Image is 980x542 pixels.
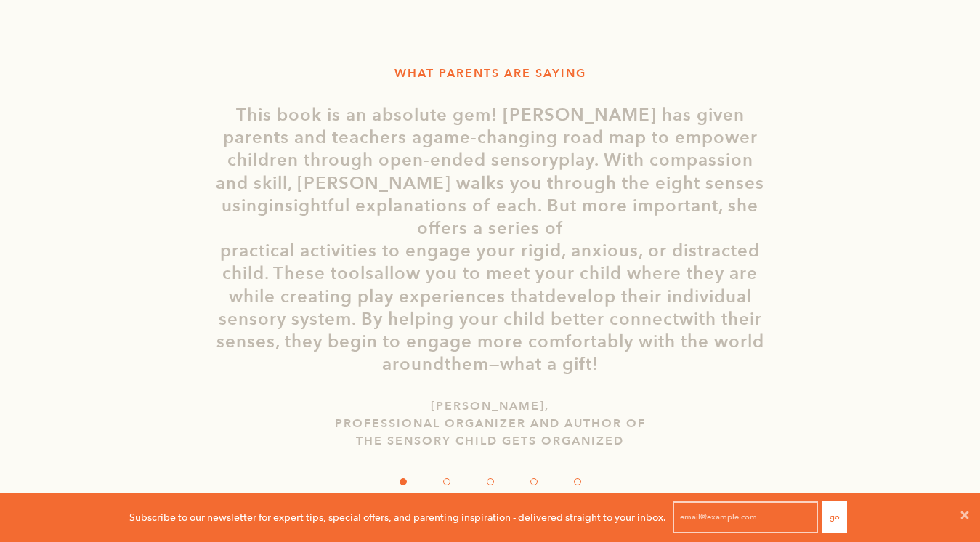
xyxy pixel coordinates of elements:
[65,65,915,82] h1: WHAT PARENTS ARE SAYING
[229,262,758,308] span: allow you to meet your child where they are while creating play experiences that
[673,501,818,533] input: email@example.com
[219,285,752,331] span: develop their individual sensory system. By helping your child better connect
[65,397,915,415] p: [PERSON_NAME],
[216,307,764,376] span: with their senses, they begin to engage more comfortably with the world around
[216,148,764,217] span: play. With compassion and skill, [PERSON_NAME] walks you through the eight senses using
[822,501,847,533] button: Go
[65,415,915,432] p: professional organizer and author of
[129,509,666,525] p: Subscribe to our newsletter for expert tips, special offers, and parenting inspiration - delivere...
[211,104,770,240] p: This book is an absolute gem! [PERSON_NAME] has given parents and teachers a
[227,126,758,172] span: game-changing road map to empower children through open-ended sensory
[65,432,915,450] p: The Sensory Child Gets Organized
[269,194,758,240] span: insightful explanations of each. But more important, she offers a series of
[445,352,599,376] span: them—what a gift!
[211,240,770,376] p: practical activities to engage your rigid, anxious, or distracted child. These tools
